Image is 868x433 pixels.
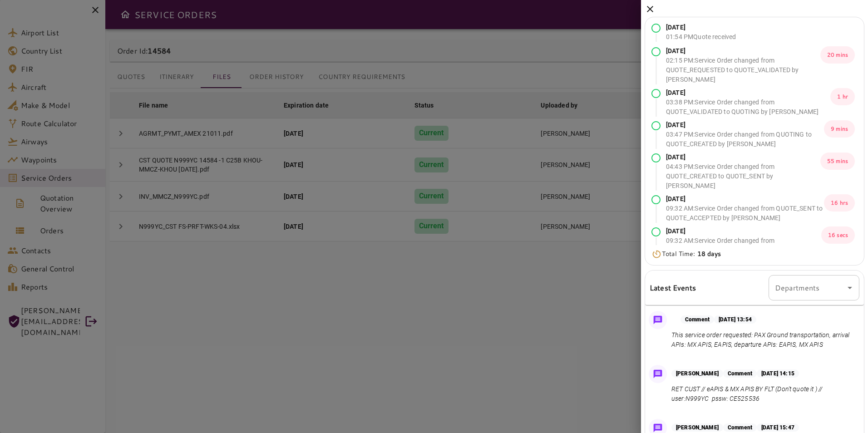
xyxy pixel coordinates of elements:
p: [DATE] [666,153,820,162]
p: [DATE] [666,120,824,130]
p: [PERSON_NAME] [671,423,723,432]
button: Open [843,281,856,294]
p: 20 mins [820,46,855,64]
p: [DATE] 13:54 [714,315,756,324]
p: Comment [681,315,714,324]
p: Comment [723,369,757,378]
p: 04:43 PM : Service Order changed from QUOTE_CREATED to QUOTE_SENT by [PERSON_NAME] [666,162,820,191]
p: 09:32 AM : Service Order changed from QUOTE_SENT to QUOTE_ACCEPTED by [PERSON_NAME] [666,204,824,223]
img: Timer Icon [651,250,662,259]
p: [PERSON_NAME] [671,369,723,378]
p: 1 hr [830,88,855,105]
p: 16 hrs [824,194,855,212]
p: [DATE] 14:15 [757,369,799,378]
p: 9 mins [824,120,855,138]
p: Total Time: [662,249,721,259]
p: 02:15 PM : Service Order changed from QUOTE_REQUESTED to QUOTE_VALIDATED by [PERSON_NAME] [666,56,820,84]
p: [DATE] [666,194,824,204]
img: Message Icon [651,314,664,326]
h6: Latest Events [650,282,696,294]
p: 03:38 PM : Service Order changed from QUOTE_VALIDATED to QUOTING by [PERSON_NAME] [666,98,830,117]
p: Comment [723,423,757,432]
img: Message Icon [651,368,664,380]
p: 16 secs [821,226,855,244]
p: [DATE] [666,46,820,56]
b: 18 days [697,249,721,258]
p: [DATE] [666,23,736,32]
p: This service order requested: PAX Ground transportation, arrival APIs: MX APIS, EAPIS, departure ... [671,330,856,349]
p: 55 mins [820,153,855,170]
p: 09:32 AM : Service Order changed from QUOTE_ACCEPTED to AWAITING_ASSIGNMENT by [PERSON_NAME] [666,236,821,265]
p: [DATE] [666,88,830,98]
p: 03:47 PM : Service Order changed from QUOTING to QUOTE_CREATED by [PERSON_NAME] [666,130,824,149]
p: [DATE] [666,226,821,236]
p: [DATE] 15:47 [757,423,799,432]
p: 01:54 PM Quote received [666,32,736,42]
p: RET CUST // eAPIS & MX APIS BY FLT (Don't quote it ) // user:N999YC pssw: CE525536 [671,384,856,403]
